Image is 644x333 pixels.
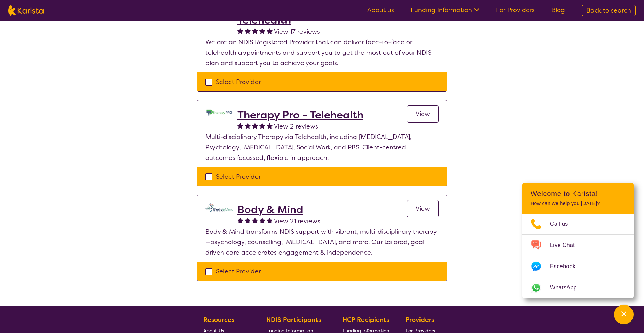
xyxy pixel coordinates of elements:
p: How can we help you [DATE]? [531,201,625,207]
span: WhatsApp [550,282,585,293]
img: qmpolprhjdhzpcuekzqg.svg [205,203,233,212]
img: fullstar [267,123,273,129]
span: View [416,204,430,213]
b: NDIS Participants [266,316,321,324]
img: fullstar [245,28,251,34]
span: View [416,110,430,118]
img: fullstar [237,123,243,129]
img: Karista logo [8,5,44,16]
span: View 2 reviews [274,122,318,131]
a: View [407,105,439,123]
span: Live Chat [550,240,583,250]
a: About us [367,6,394,14]
h2: Welcome to Karista! [531,189,625,198]
a: Blog [551,6,565,14]
span: Facebook [550,261,584,272]
span: Call us [550,219,576,229]
p: We are an NDIS Registered Provider that can deliver face-to-face or telehealth appointments and s... [205,37,439,68]
ul: Choose channel [522,214,634,298]
a: Funding Information [411,6,479,14]
a: View [407,200,439,217]
a: Web link opens in a new tab. [522,277,634,298]
button: Channel Menu [614,305,634,324]
span: Back to search [586,6,631,15]
div: Channel Menu [522,183,634,298]
a: Body & Mind [237,203,320,216]
img: fullstar [259,28,265,34]
img: fullstar [245,123,251,129]
b: Providers [406,316,434,324]
img: fullstar [237,28,243,34]
b: Resources [203,316,234,324]
img: fullstar [252,123,258,129]
img: fullstar [252,217,258,223]
img: fullstar [259,217,265,223]
a: Back to search [582,5,636,16]
span: View 21 reviews [274,217,320,225]
img: lehxprcbtunjcwin5sb4.jpg [205,109,233,116]
img: fullstar [267,28,273,34]
p: Body & Mind transforms NDIS support with vibrant, multi-disciplinary therapy—psychology, counsell... [205,226,439,258]
a: View 21 reviews [274,216,320,226]
a: Therapy Pro - Telehealth [237,109,363,121]
img: fullstar [245,217,251,223]
a: For Providers [496,6,535,14]
img: fullstar [267,217,273,223]
p: Multi-disciplinary Therapy via Telehealth, including [MEDICAL_DATA], Psychology, [MEDICAL_DATA], ... [205,132,439,163]
img: fullstar [237,217,243,223]
a: View 17 reviews [274,26,320,37]
b: HCP Recipients [343,316,389,324]
a: View 2 reviews [274,121,318,132]
img: fullstar [252,28,258,34]
span: View 17 reviews [274,28,320,36]
img: fullstar [259,123,265,129]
